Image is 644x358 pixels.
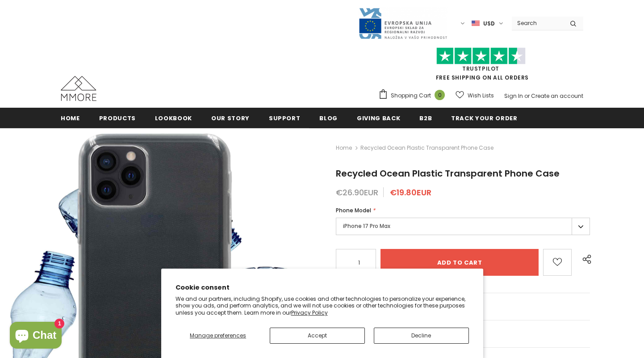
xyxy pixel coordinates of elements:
span: B2B [419,114,432,122]
a: Trustpilot [462,65,499,72]
img: USD [472,20,480,27]
h2: Cookie consent [176,283,469,292]
a: Blog [319,108,338,128]
span: Manage preferences [190,332,246,339]
span: Track your order [451,114,517,122]
span: Recycled Ocean Plastic Transparent Phone Case [360,143,493,153]
span: Blog [319,114,338,122]
input: Search Site [512,17,563,29]
span: FREE SHIPPING ON ALL ORDERS [378,51,583,81]
a: support [269,108,301,128]
span: Our Story [211,114,250,122]
button: Manage preferences [176,328,261,344]
span: 0 [435,90,445,100]
span: or [524,92,530,100]
span: Wish Lists [468,91,494,100]
a: Wish Lists [456,88,494,103]
span: Lookbook [155,114,192,122]
span: €26.90EUR [336,187,378,198]
button: Accept [270,328,365,344]
inbox-online-store-chat: Shopify online store chat [7,322,64,351]
img: Javni Razpis [358,7,447,40]
span: Home [61,114,80,122]
a: Products [99,108,136,128]
a: Privacy Policy [291,309,328,316]
span: Phone Model [336,206,371,214]
label: iPhone 17 Pro Max [336,218,590,235]
p: We and our partners, including Shopify, use cookies and other technologies to personalize your ex... [176,295,469,316]
span: Giving back [357,114,400,122]
a: Giving back [357,108,400,128]
span: support [269,114,301,122]
a: Shopping Cart 0 [378,89,449,102]
span: USD [483,19,495,28]
button: Decline [374,328,469,344]
a: Home [336,143,352,153]
a: Javni Razpis [358,19,447,27]
a: Create an account [531,92,583,100]
img: Trust Pilot Stars [436,47,526,65]
span: €19.80EUR [390,187,431,198]
input: Add to cart [381,249,539,276]
img: MMORE Cases [61,76,96,101]
a: Lookbook [155,108,192,128]
a: B2B [419,108,432,128]
span: Recycled Ocean Plastic Transparent Phone Case [336,167,560,180]
span: Products [99,114,136,122]
a: Home [61,108,80,128]
a: Track your order [451,108,517,128]
a: Our Story [211,108,250,128]
span: Shopping Cart [391,91,431,100]
a: Sign In [504,92,523,100]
